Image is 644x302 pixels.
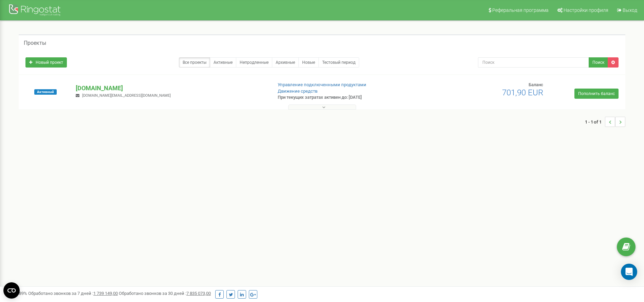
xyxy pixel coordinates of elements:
span: 1 - 1 of 1 [585,117,605,127]
span: Выход [623,7,637,13]
p: [DOMAIN_NAME] [76,84,266,93]
input: Поиск [478,57,589,68]
button: Open CMP widget [3,282,20,299]
a: Пополнить баланс [574,89,619,99]
h5: Проекты [24,40,46,46]
span: 701,90 EUR [502,88,543,97]
a: Новый проект [25,57,67,68]
p: При текущих затратах активен до: [DATE] [278,94,418,101]
div: Open Intercom Messenger [621,264,637,280]
a: Все проекты [179,57,210,68]
a: Новые [298,57,319,68]
span: [DOMAIN_NAME][EMAIL_ADDRESS][DOMAIN_NAME] [82,93,171,98]
a: Архивные [272,57,299,68]
a: Непродленные [236,57,272,68]
span: Баланс [529,82,543,87]
span: Активный [34,89,57,95]
button: Поиск [589,57,608,68]
a: Управление подключенными продуктами [278,82,366,87]
u: 1 739 149,00 [93,291,118,296]
a: Активные [210,57,236,68]
span: Обработано звонков за 30 дней : [119,291,211,296]
u: 7 835 073,00 [186,291,211,296]
span: Обработано звонков за 7 дней : [28,291,118,296]
nav: ... [585,110,625,134]
a: Движение средств [278,89,317,94]
span: Настройки профиля [564,7,608,13]
a: Тестовый период [318,57,359,68]
span: Реферальная программа [492,7,549,13]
